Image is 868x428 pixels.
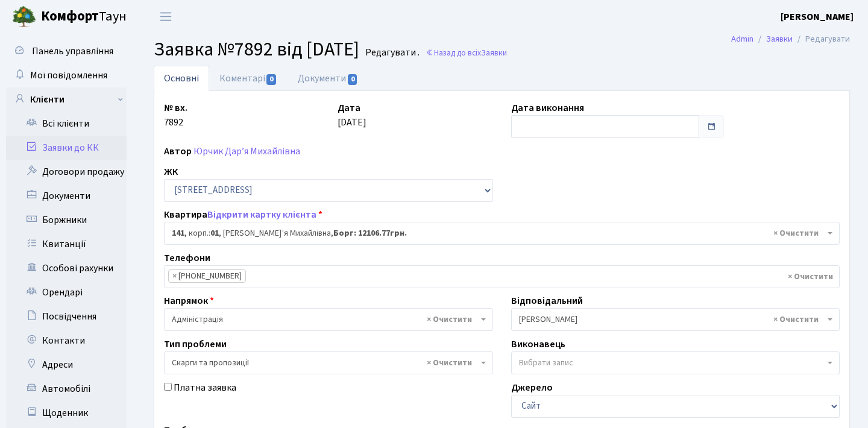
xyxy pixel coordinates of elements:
a: Адреси [6,353,127,377]
span: Таун [41,7,127,27]
span: Видалити всі елементи [788,271,833,283]
b: 01 [210,227,219,239]
span: Синельник С.В. [511,308,840,331]
li: +380503578440 [168,269,246,283]
button: Переключити навігацію [151,7,181,27]
a: Орендарі [6,280,127,304]
span: × [172,270,177,282]
a: Всі клієнти [6,112,127,136]
a: Документи [288,66,368,91]
label: № вх. [164,101,187,115]
label: Квартира [164,207,322,222]
a: Назад до всіхЗаявки [426,47,507,58]
span: Адміністрація [164,308,493,331]
span: Заявка №7892 від [DATE] [154,36,359,63]
b: Комфорт [41,7,99,26]
b: 141 [172,227,184,239]
label: Платна заявка [174,380,236,395]
span: 0 [348,74,357,85]
span: Вибрати запис [519,357,573,369]
a: Клієнти [6,87,127,112]
label: ЖК [164,165,178,179]
a: Відкрити картку клієнта [207,208,316,221]
span: Адміністрація [172,313,478,326]
label: Відповідальний [511,294,583,308]
small: Редагувати . [363,47,420,58]
b: [PERSON_NAME] [781,10,854,24]
a: Документи [6,184,127,208]
label: Автор [164,144,192,159]
label: Джерело [511,380,553,395]
label: Дата [338,101,360,115]
a: Заявки до КК [6,136,127,160]
a: Мої повідомлення [6,63,127,87]
a: Посвідчення [6,304,127,329]
span: Видалити всі елементи [427,357,472,369]
a: Панель управління [6,39,127,63]
img: logo.png [12,5,36,29]
b: Борг: 12106.77грн. [333,227,407,239]
a: Договори продажу [6,160,127,184]
span: Заявки [481,47,507,58]
a: Контакти [6,329,127,353]
a: Автомобілі [6,377,127,401]
a: Квитанції [6,232,127,256]
a: Заявки [766,33,793,45]
span: <b>141</b>, корп.: <b>01</b>, Юрчик Дар’я Михайлівна, <b>Борг: 12106.77грн.</b> [164,222,840,245]
a: [PERSON_NAME] [781,10,854,24]
li: Редагувати [793,33,850,46]
a: Основні [154,66,209,91]
span: Панель управління [32,45,113,58]
a: Admin [731,33,753,45]
label: Виконавець [511,337,565,351]
nav: breadcrumb [713,27,868,52]
label: Напрямок [164,294,214,308]
span: Скарги та пропозиції [172,357,478,369]
span: 0 [266,74,276,85]
span: Видалити всі елементи [427,313,472,326]
span: Скарги та пропозиції [164,351,493,374]
a: Юрчик Дар’я Михайлівна [193,145,300,158]
span: Видалити всі елементи [773,313,819,326]
a: Боржники [6,208,127,232]
div: 7892 [155,101,329,138]
span: Синельник С.В. [519,313,825,326]
span: Видалити всі елементи [773,227,819,239]
a: Особові рахунки [6,256,127,280]
a: Коментарі [209,66,288,91]
span: <b>141</b>, корп.: <b>01</b>, Юрчик Дар’я Михайлівна, <b>Борг: 12106.77грн.</b> [172,227,825,239]
label: Дата виконання [511,101,584,115]
label: Телефони [164,251,210,265]
label: Тип проблеми [164,337,227,351]
a: Щоденник [6,401,127,425]
span: Мої повідомлення [30,69,107,82]
div: [DATE] [329,101,502,138]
